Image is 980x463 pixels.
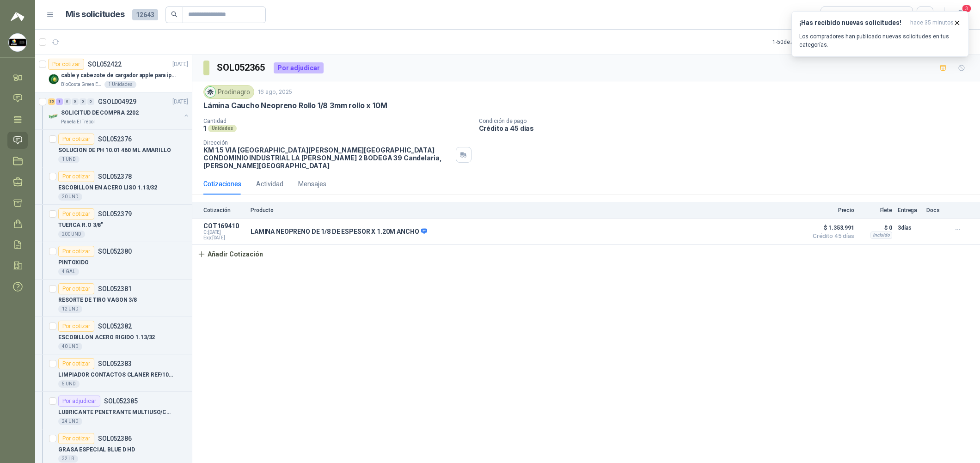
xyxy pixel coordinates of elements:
[192,245,268,263] button: Añadir Cotización
[203,140,452,146] p: Dirección
[35,242,192,280] a: Por cotizarSOL052380PINTOXIDO4 GAL
[58,396,100,407] div: Por adjudicar
[48,73,59,85] img: Company Logo
[203,85,254,99] div: Prodinagro
[203,230,245,235] span: C: [DATE]
[56,98,63,105] div: 1
[58,333,155,342] p: ESCOBILLON ACERO RIGIDO 1.13/32
[58,208,94,219] div: Por cotizar
[98,286,132,292] p: SOL052381
[58,221,103,230] p: TUERCA R.O 3/8"
[58,258,89,267] p: PINTOXIDO
[58,231,85,238] div: 200 UND
[256,179,283,189] div: Actividad
[203,124,206,132] p: 1
[898,222,921,233] p: 3 días
[58,171,94,182] div: Por cotizar
[48,111,59,122] img: Company Logo
[58,371,173,379] p: LIMPIADOR CONTACTOS CLANER REF/10229811
[217,61,266,75] h3: SOL052365
[58,296,137,305] p: RESORTE DE TIRO VAGON 3/8
[58,321,94,332] div: Por cotizar
[35,280,192,317] a: Por cotizarSOL052381RESORTE DE TIRO VAGON 3/812 UND
[58,418,82,425] div: 24 UND
[962,4,972,13] span: 3
[11,11,24,22] img: Logo peakr
[58,268,79,275] div: 4 GAL
[98,435,132,442] p: SOL052386
[98,173,132,180] p: SOL052378
[80,98,86,105] div: 0
[72,98,79,105] div: 0
[58,433,94,444] div: Por cotizar
[58,380,80,388] div: 5 UND
[772,35,833,49] div: 1 - 50 de 7495
[35,392,192,429] a: Por adjudicarSOL052385LUBRICANTE PENETRANTE MULTIUSO/CRC 3-3624 UND
[98,98,136,105] p: GSOL004929
[98,323,132,329] p: SOL052382
[203,222,245,230] p: COT169410
[48,96,190,126] a: 35 1 0 0 0 0 GSOL004929[DATE] Company LogoSOLICITUD DE COMPRA 2202Panela El Trébol
[251,207,802,213] p: Producto
[910,19,954,27] span: hace 35 minutos
[479,124,976,132] p: Crédito a 45 días
[48,98,55,105] div: 35
[58,146,171,155] p: SOLUCION DE PH 10.01 460 ML AMARILLO
[58,156,80,163] div: 1 UND
[98,248,132,255] p: SOL052380
[808,222,854,233] span: $ 1.353.991
[827,10,846,20] div: Todas
[58,445,135,454] p: GRASA ESPECIAL BLUE D HD
[35,130,192,167] a: Por cotizarSOL052376SOLUCION DE PH 10.01 460 ML AMARILLO1 UND
[58,408,173,417] p: LUBRICANTE PENETRANTE MULTIUSO/CRC 3-36
[35,354,192,392] a: Por cotizarSOL052383LIMPIADOR CONTACTOS CLANER REF/102298115 UND
[58,283,94,294] div: Por cotizar
[799,32,961,49] p: Los compradores han publicado nuevas solicitudes en tus categorías.
[58,183,157,192] p: ESCOBILLON EN ACERO LISO 1.13/32
[208,125,237,132] div: Unidades
[64,98,71,105] div: 0
[98,136,132,142] p: SOL052376
[88,61,122,67] p: SOL052422
[172,97,188,106] p: [DATE]
[58,246,94,257] div: Por cotizar
[203,146,452,170] p: KM 1.5 VIA [GEOGRAPHIC_DATA][PERSON_NAME][GEOGRAPHIC_DATA] CONDOMINIO INDUSTRIAL LA [PERSON_NAME]...
[58,343,82,350] div: 40 UND
[952,6,969,23] button: 3
[61,118,95,126] p: Panela El Trébol
[104,81,136,88] div: 1 Unidades
[172,60,188,69] p: [DATE]
[926,207,945,213] p: Docs
[251,228,427,236] p: LAMINA NEOPRENO DE 1/8 DE ESPESOR X 1.20M ANCHO
[35,55,192,92] a: Por cotizarSOL052422[DATE] Company Logocable y cabezote de cargador apple para iphoneBioCosta Gre...
[274,62,324,73] div: Por adjudicar
[860,207,892,213] p: Flete
[203,179,241,189] div: Cotizaciones
[61,81,103,88] p: BioCosta Green Energy S.A.S
[61,71,176,80] p: cable y cabezote de cargador apple para iphone
[298,179,326,189] div: Mensajes
[87,98,94,105] div: 0
[58,134,94,145] div: Por cotizar
[58,358,94,369] div: Por cotizar
[58,455,78,463] div: 32 LB
[203,235,245,241] span: Exp: [DATE]
[860,222,892,233] p: $ 0
[799,19,906,27] h3: ¡Has recibido nuevas solicitudes!
[9,34,26,51] img: Company Logo
[203,207,245,213] p: Cotización
[898,207,921,213] p: Entrega
[98,360,132,367] p: SOL052383
[98,211,132,217] p: SOL052379
[808,233,854,239] span: Crédito 45 días
[870,231,892,239] div: Incluido
[104,398,138,404] p: SOL052385
[132,9,158,20] span: 12643
[48,59,84,70] div: Por cotizar
[205,87,215,97] img: Company Logo
[479,118,976,124] p: Condición de pago
[203,101,387,110] p: Lámina Caucho Neopreno Rollo 1/8 3mm rollo x 10M
[35,167,192,205] a: Por cotizarSOL052378ESCOBILLON EN ACERO LISO 1.13/3220 UND
[171,11,178,18] span: search
[808,207,854,213] p: Precio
